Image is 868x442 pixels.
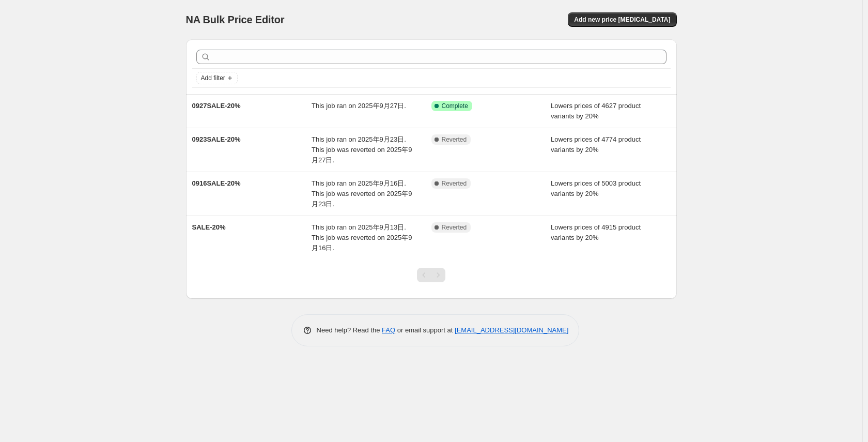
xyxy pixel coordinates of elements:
[442,102,468,110] span: Complete
[551,179,641,197] span: Lowers prices of 5003 product variants by 20%
[192,179,241,187] span: 0916SALE-20%
[312,179,412,208] span: This job ran on 2025年9月16日. This job was reverted on 2025年9月23日.
[196,72,238,84] button: Add filter
[192,223,226,231] span: SALE-20%
[442,179,467,188] span: Reverted
[317,326,382,334] span: Need help? Read the
[312,223,412,252] span: This job ran on 2025年9月13日. This job was reverted on 2025年9月16日.
[551,223,641,241] span: Lowers prices of 4915 product variants by 20%
[551,102,641,120] span: Lowers prices of 4627 product variants by 20%
[442,223,467,232] span: Reverted
[395,326,455,334] span: or email support at
[192,102,241,110] span: 0927SALE-20%
[192,135,241,143] span: 0923SALE-20%
[312,135,412,164] span: This job ran on 2025年9月23日. This job was reverted on 2025年9月27日.
[417,268,445,282] nav: Pagination
[382,326,395,334] a: FAQ
[574,16,670,24] span: Add new price [MEDICAL_DATA]
[312,102,406,110] span: This job ran on 2025年9月27日.
[186,14,285,25] span: NA Bulk Price Editor
[568,12,676,27] button: Add new price [MEDICAL_DATA]
[551,135,641,154] span: Lowers prices of 4774 product variants by 20%
[201,74,225,82] span: Add filter
[455,326,568,334] a: [EMAIL_ADDRESS][DOMAIN_NAME]
[442,135,467,144] span: Reverted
